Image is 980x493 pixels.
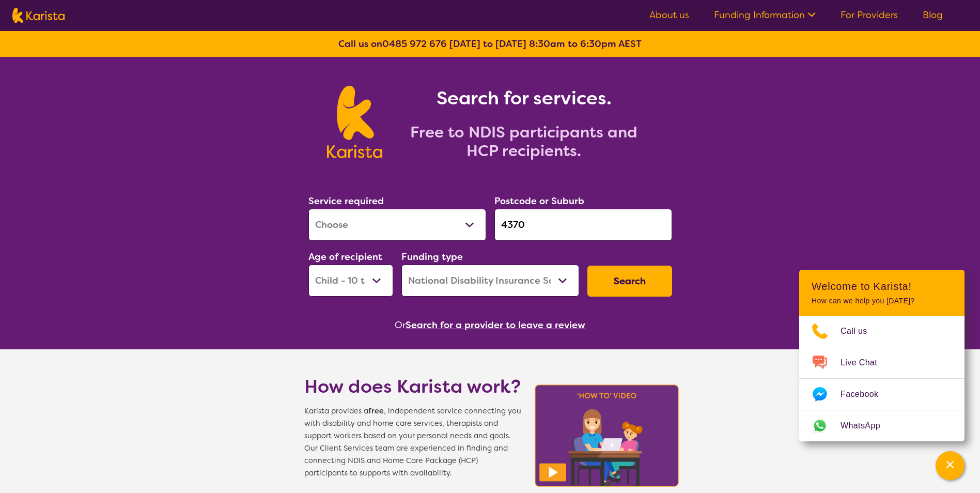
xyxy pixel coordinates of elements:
a: Funding Information [714,9,816,21]
span: Call us [841,323,880,339]
label: Funding type [401,251,463,263]
button: Channel Menu [936,451,965,480]
label: Postcode or Suburb [494,195,584,207]
span: Karista provides a , independent service connecting you with disability and home care services, t... [304,405,521,480]
a: Web link opens in a new tab. [799,410,965,441]
a: Blog [923,9,943,21]
div: Channel Menu [799,270,965,441]
h1: How does Karista work? [304,374,521,399]
a: 0485 972 676 [382,38,447,50]
label: Age of recipient [308,251,382,263]
span: Facebook [841,387,891,402]
p: How can we help you [DATE]? [812,297,952,305]
img: Karista video [532,381,682,490]
label: Service required [308,195,384,207]
b: Call us on [DATE] to [DATE] 8:30am to 6:30pm AEST [338,38,642,50]
img: Karista logo [327,86,382,158]
a: About us [649,9,689,21]
button: Search for a provider to leave a review [406,317,585,333]
span: Live Chat [841,355,890,371]
input: Type [494,209,672,241]
h1: Search for services. [395,86,653,111]
span: Or [395,317,406,333]
ul: Choose channel [799,316,965,441]
button: Search [587,266,672,297]
h2: Welcome to Karista! [812,280,952,292]
img: Karista logo [12,8,65,23]
span: WhatsApp [841,418,893,434]
h2: Free to NDIS participants and HCP recipients. [395,123,653,160]
a: For Providers [841,9,898,21]
b: free [368,406,384,416]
